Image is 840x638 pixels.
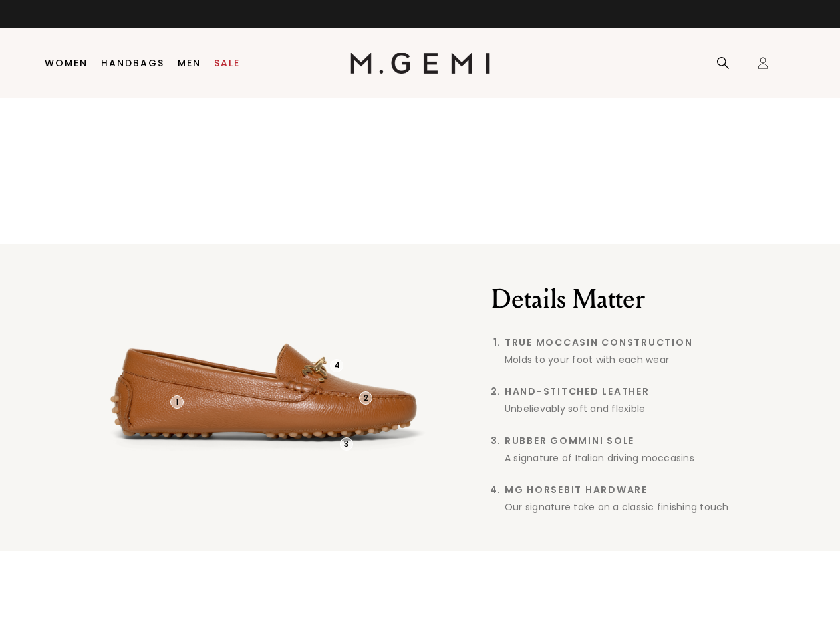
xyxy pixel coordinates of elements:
[214,58,240,68] a: Sale
[170,395,184,409] div: 1
[505,500,759,514] div: Our signature take on a classic finishing touch
[178,58,201,68] a: Men
[505,435,759,446] span: Rubber Gommini Sole
[350,53,490,74] img: M.Gemi
[491,283,759,315] h2: Details Matter
[505,402,759,415] div: Unbelievably soft and flexible
[101,58,164,68] a: Handbags
[505,484,759,495] span: MG Horsebit Hardware
[505,386,759,397] span: Hand-Stitched Leather
[340,437,353,451] div: 3
[505,337,759,348] span: True Moccasin Construction
[359,391,372,405] div: 2
[505,451,759,465] div: A signature of Italian driving moccasins
[45,58,88,68] a: Women
[505,353,759,366] div: Molds to your foot with each wear
[330,359,343,372] div: 4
